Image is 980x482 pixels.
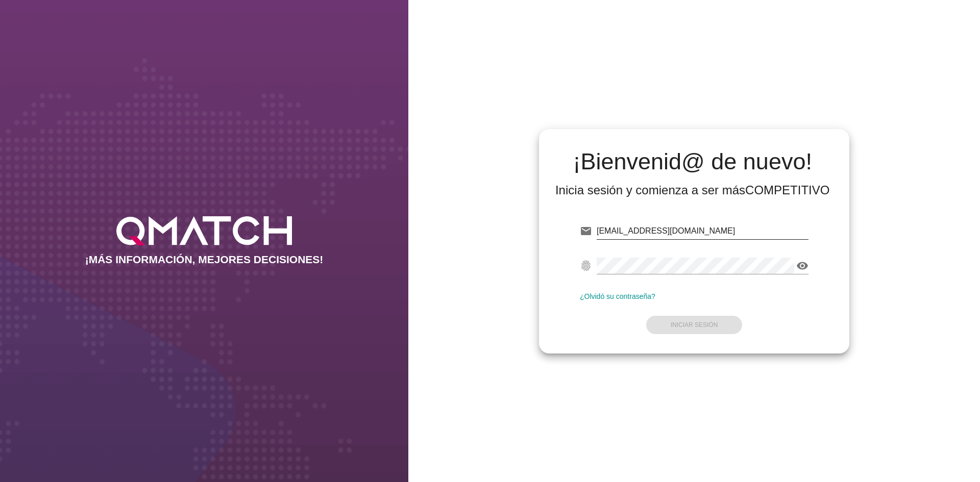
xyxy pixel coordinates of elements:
h2: ¡Bienvenid@ de nuevo! [555,149,830,174]
div: Inicia sesión y comienza a ser más [555,182,830,198]
h2: ¡MÁS INFORMACIÓN, MEJORES DECISIONES! [85,253,324,266]
i: visibility [796,260,808,272]
input: E-mail [597,223,808,239]
i: email [580,225,592,237]
i: fingerprint [580,260,592,272]
a: ¿Olvidó su contraseña? [580,292,655,300]
strong: COMPETITIVO [745,183,829,197]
